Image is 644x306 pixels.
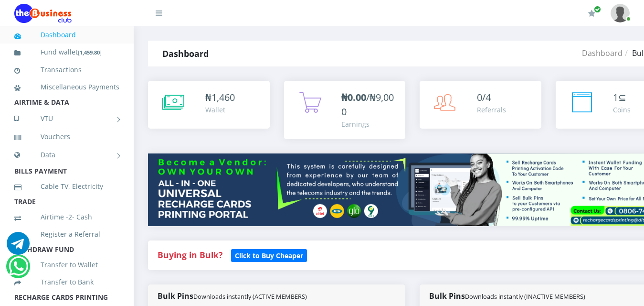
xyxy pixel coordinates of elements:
a: ₦0.00/₦9,000 Earnings [284,81,406,139]
a: Miscellaneous Payments [14,76,119,98]
a: Fund wallet[1,459.80] [14,41,119,64]
a: Cable TV, Electricity [14,175,119,197]
a: Transactions [14,59,119,81]
b: Click to Buy Cheaper [235,251,303,260]
strong: Buying in Bulk? [158,249,222,261]
img: User [611,4,630,22]
a: Register a Referral [14,223,119,245]
span: 1 [613,91,618,104]
strong: Bulk Pins [429,291,585,301]
a: Data [14,143,119,167]
a: 0/4 Referrals [420,81,541,129]
div: Coins [613,105,631,115]
a: Chat for support [7,239,30,255]
div: Earnings [341,119,396,129]
a: Dashboard [582,48,623,58]
a: VTU [14,107,119,131]
a: Dashboard [14,24,119,46]
small: Downloads instantly (ACTIVE MEMBERS) [193,292,307,301]
b: ₦0.00 [341,91,366,104]
div: Wallet [205,105,235,115]
div: ₦ [205,90,235,105]
span: 0/4 [477,91,491,104]
div: ⊆ [613,90,631,105]
span: /₦9,000 [341,91,394,118]
a: Airtime -2- Cash [14,206,119,228]
a: ₦1,460 Wallet [148,81,270,129]
strong: Bulk Pins [158,291,307,301]
b: 1,459.80 [80,49,100,56]
a: Transfer to Bank [14,271,119,293]
a: Vouchers [14,126,119,148]
span: Renew/Upgrade Subscription [594,6,601,13]
strong: Dashboard [162,48,209,59]
div: Referrals [477,105,506,115]
img: Logo [14,4,72,23]
small: [ ] [78,49,102,56]
a: Transfer to Wallet [14,254,119,276]
i: Renew/Upgrade Subscription [588,10,595,17]
a: Chat for support [9,262,28,278]
span: 1,460 [211,91,235,104]
a: Click to Buy Cheaper [231,249,307,261]
small: Downloads instantly (INACTIVE MEMBERS) [465,292,585,301]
